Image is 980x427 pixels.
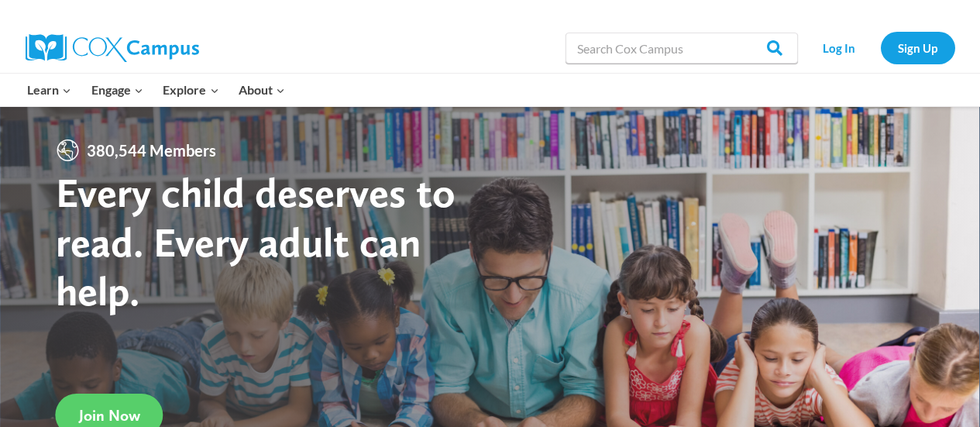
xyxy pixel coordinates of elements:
[239,80,285,100] span: About
[56,167,456,315] strong: Every child deserves to read. Every adult can help.
[81,138,222,163] span: 380,544 Members
[26,34,199,62] img: Cox Campus
[27,80,71,100] span: Learn
[18,74,295,106] nav: Primary Navigation
[806,32,873,64] a: Log In
[806,32,955,64] nav: Secondary Navigation
[566,33,798,64] input: Search Cox Campus
[91,80,143,100] span: Engage
[163,80,218,100] span: Explore
[881,32,955,64] a: Sign Up
[79,406,140,425] span: Join Now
